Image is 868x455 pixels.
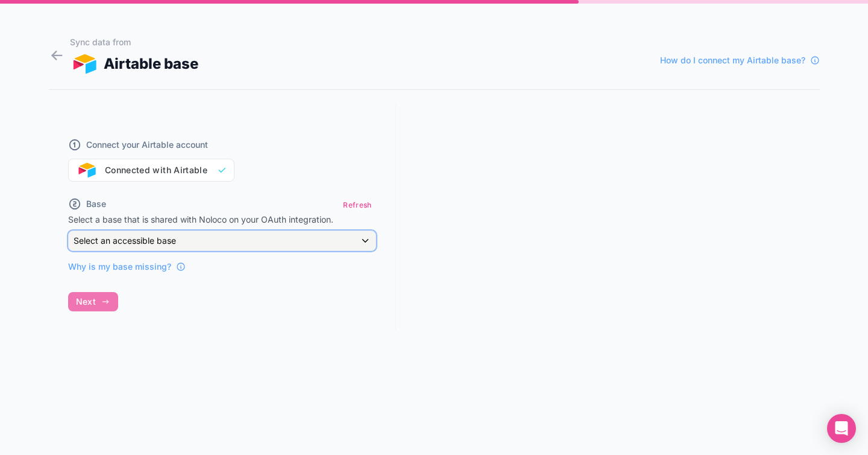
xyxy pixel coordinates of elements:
[86,139,208,151] span: Connect your Airtable account
[68,231,376,251] button: Select an accessible base
[74,235,176,246] span: Select an accessible base
[70,53,199,75] div: Airtable base
[339,196,376,214] button: Refresh
[68,261,186,273] a: Why is my base missing?
[70,36,199,48] h1: Sync data from
[827,414,856,443] div: Open Intercom Messenger
[660,54,820,66] a: How do I connect my Airtable base?
[68,214,376,226] p: Select a base that is shared with Noloco on your OAuth integration.
[70,54,99,74] img: AIRTABLE
[660,54,805,66] span: How do I connect my Airtable base?
[86,198,106,210] span: Base
[68,261,171,273] span: Why is my base missing?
